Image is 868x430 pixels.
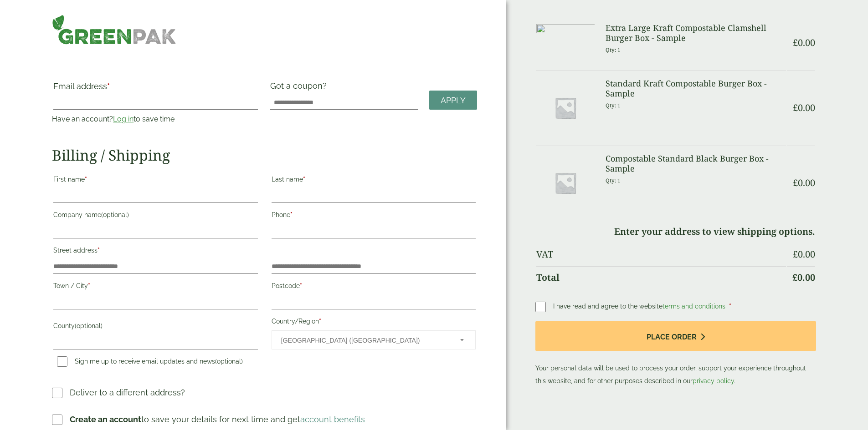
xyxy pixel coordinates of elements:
[281,331,448,350] span: United Kingdom (UK)
[536,154,595,212] img: Placeholder
[272,208,476,224] label: Phone
[85,176,87,183] abbr: required
[553,303,727,310] span: I have read and agree to the website
[793,248,815,260] bdi: 0.00
[536,243,786,265] th: VAT
[101,211,129,218] span: (optional)
[272,330,476,349] span: Country/Region
[272,173,476,188] label: Last name
[606,177,621,184] small: Qty: 1
[792,271,815,283] bdi: 0.00
[606,23,786,43] h3: Extra Large Kraft Compostable Clamshell Burger Box - Sample
[793,101,815,114] bdi: 0.00
[441,96,466,106] span: Apply
[98,247,100,254] abbr: required
[290,211,293,218] abbr: required
[793,177,815,189] bdi: 0.00
[70,415,141,424] strong: Create an account
[300,415,365,424] a: account benefits
[606,79,786,98] h3: Standard Kraft Compostable Burger Box - Sample
[663,303,725,310] a: terms and conditions
[535,321,816,387] p: Your personal data will be used to process your order, support your experience throughout this we...
[53,82,257,95] label: Email address
[57,356,67,367] input: Sign me up to receive email updates and news(optional)
[53,279,257,295] label: Town / City
[729,303,731,310] abbr: required
[429,91,477,110] a: Apply
[53,244,257,259] label: Street address
[70,386,185,399] p: Deliver to a different address?
[70,413,365,425] p: to save your details for next time and get
[52,15,176,45] img: GreenPak Supplies
[606,46,621,53] small: Qty: 1
[693,377,734,384] a: privacy policy
[75,322,103,329] span: (optional)
[536,221,815,243] td: Enter your address to view shipping options.
[53,173,257,188] label: First name
[107,81,110,91] abbr: required
[606,154,786,173] h3: Compostable Standard Black Burger Box - Sample
[53,208,257,224] label: Company name
[270,81,330,95] label: Got a coupon?
[793,248,798,260] span: £
[793,177,798,189] span: £
[272,279,476,295] label: Postcode
[606,102,621,109] small: Qty: 1
[53,319,257,335] label: County
[300,282,302,289] abbr: required
[793,101,798,114] span: £
[536,266,786,288] th: Total
[536,79,595,137] img: Placeholder
[52,147,477,164] h2: Billing / Shipping
[215,358,243,365] span: (optional)
[52,114,259,125] p: Have an account? to save time
[272,315,476,330] label: Country/Region
[793,36,798,49] span: £
[88,282,90,289] abbr: required
[793,36,815,49] bdi: 0.00
[53,358,247,368] label: Sign me up to receive email updates and news
[792,271,797,283] span: £
[319,318,321,325] abbr: required
[113,115,134,123] a: Log in
[303,176,305,183] abbr: required
[535,321,816,351] button: Place order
